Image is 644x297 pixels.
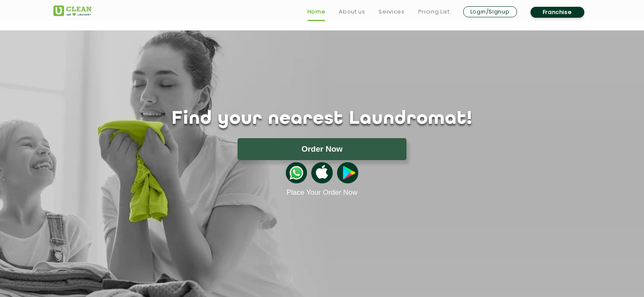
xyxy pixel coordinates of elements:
[339,7,365,17] a: About us
[238,138,406,160] button: Order Now
[531,7,584,18] a: Franchise
[286,162,307,183] img: whatsappicon.png
[337,162,358,183] img: playstoreicon.png
[418,7,450,17] a: Pricing List
[286,188,357,197] a: Place Your Order Now
[311,162,332,183] img: apple-icon.png
[53,5,91,16] img: UClean Laundry and Dry Cleaning
[463,6,517,17] a: Login/Signup
[307,7,326,17] a: Home
[379,7,404,17] a: Services
[47,109,597,130] h1: Find your nearest Laundromat!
